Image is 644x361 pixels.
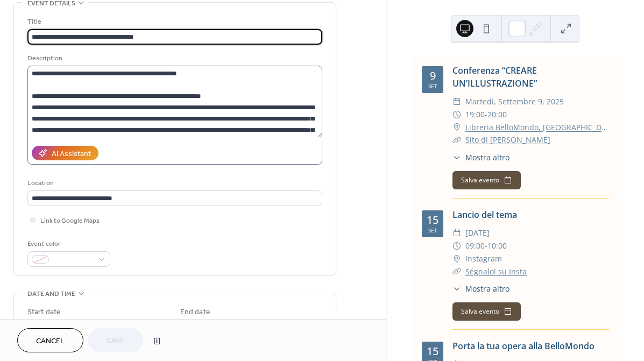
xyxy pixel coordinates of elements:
[452,209,517,221] a: Lancio del tema
[427,215,438,225] div: 15
[465,108,485,121] span: 19:00
[465,226,490,239] span: [DATE]
[27,288,75,300] span: Date and time
[27,238,108,250] div: Event color
[452,283,461,294] div: ​
[27,178,320,189] div: Location
[40,215,100,226] span: Link to Google Maps
[465,121,609,134] a: Libreria BelloMondo, [GEOGRAPHIC_DATA]
[465,135,550,145] a: Sito di [PERSON_NAME]
[452,152,509,163] button: ​Mostra altro
[452,252,461,265] div: ​
[428,228,437,233] div: set
[452,302,521,321] button: Salva evento
[428,83,437,89] div: set
[452,239,461,252] div: ​
[452,171,521,189] button: Salva evento
[487,239,507,252] span: 10:00
[452,339,609,352] div: Porta la tua opera alla BelloMondo
[465,283,509,294] span: Mostra altro
[465,239,485,252] span: 09:00
[430,70,436,81] div: 9
[452,65,537,89] a: Conferenza “CREARE UN’ILLUSTRAZIONE”
[27,16,320,27] div: Title
[452,265,461,278] div: ​
[452,152,461,163] div: ​
[452,95,461,108] div: ​
[487,108,507,121] span: 20:00
[27,307,61,318] div: Start date
[452,108,461,121] div: ​
[36,336,65,347] span: Cancel
[17,328,83,352] button: Cancel
[180,307,210,318] div: End date
[452,283,509,294] button: ​Mostra altro
[465,152,509,163] span: Mostra altro
[52,148,91,160] div: AI Assistant
[427,346,438,357] div: 15
[485,239,487,252] span: -
[465,266,527,277] a: Ségnalo! su Insta
[27,53,320,64] div: Description
[32,146,98,160] button: AI Assistant
[465,95,564,108] span: martedì, settembre 9, 2025
[452,121,461,134] div: ​
[485,108,487,121] span: -
[465,252,502,265] span: Instagram
[452,133,461,146] div: ​
[452,226,461,239] div: ​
